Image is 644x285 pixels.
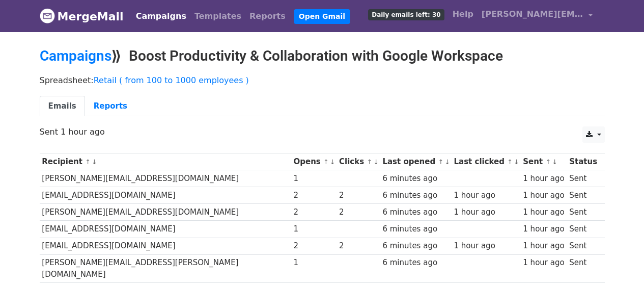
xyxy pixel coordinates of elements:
[367,158,372,166] a: ↑
[40,221,291,238] td: [EMAIL_ADDRESS][DOMAIN_NAME]
[507,158,513,166] a: ↑
[368,9,444,20] span: Daily emails left: 30
[454,190,518,201] div: 1 hour ago
[40,170,291,187] td: [PERSON_NAME][EMAIL_ADDRESS][DOMAIN_NAME]
[454,240,518,252] div: 1 hour ago
[294,206,334,218] div: 2
[523,257,564,269] div: 1 hour ago
[337,153,380,170] th: Clicks
[452,153,521,170] th: Last clicked
[454,206,518,218] div: 1 hour ago
[567,221,599,238] td: Sent
[339,240,378,252] div: 2
[94,75,249,85] a: Retail ( from 100 to 1000 employees )
[567,254,599,283] td: Sent
[294,9,350,24] a: Open Gmail
[478,4,597,28] a: [PERSON_NAME][EMAIL_ADDRESS][DOMAIN_NAME]
[190,6,245,27] a: Templates
[523,190,564,201] div: 1 hour ago
[85,96,136,117] a: Reports
[245,6,290,27] a: Reports
[438,158,443,166] a: ↑
[291,153,337,170] th: Opens
[40,126,605,137] p: Sent 1 hour ago
[40,187,291,204] td: [EMAIL_ADDRESS][DOMAIN_NAME]
[339,190,378,201] div: 2
[40,47,111,64] a: Campaigns
[521,153,567,170] th: Sent
[40,153,291,170] th: Recipient
[330,158,335,166] a: ↓
[294,190,334,201] div: 2
[382,223,449,235] div: 6 minutes ago
[523,206,564,218] div: 1 hour ago
[567,187,599,204] td: Sent
[40,238,291,254] td: [EMAIL_ADDRESS][DOMAIN_NAME]
[40,47,605,65] h2: ⟫ Boost Productivity & Collaboration with Google Workspace
[373,158,379,166] a: ↓
[294,223,334,235] div: 1
[593,236,644,285] iframe: Chat Widget
[382,190,449,201] div: 6 minutes ago
[382,257,449,269] div: 6 minutes ago
[523,240,564,252] div: 1 hour ago
[523,223,564,235] div: 1 hour ago
[523,173,564,185] div: 1 hour ago
[40,75,605,86] p: Spreadsheet:
[323,158,329,166] a: ↑
[567,153,599,170] th: Status
[382,240,449,252] div: 6 minutes ago
[380,153,452,170] th: Last opened
[482,8,583,20] span: [PERSON_NAME][EMAIL_ADDRESS][DOMAIN_NAME]
[40,96,85,117] a: Emails
[40,204,291,221] td: [PERSON_NAME][EMAIL_ADDRESS][DOMAIN_NAME]
[382,206,449,218] div: 6 minutes ago
[40,254,291,283] td: [PERSON_NAME][EMAIL_ADDRESS][PERSON_NAME][DOMAIN_NAME]
[567,204,599,221] td: Sent
[40,8,55,23] img: MergeMail logo
[449,4,478,24] a: Help
[294,240,334,252] div: 2
[382,173,449,185] div: 6 minutes ago
[92,158,97,166] a: ↓
[294,257,334,269] div: 1
[545,158,551,166] a: ↑
[40,6,124,27] a: MergeMail
[444,158,450,166] a: ↓
[514,158,519,166] a: ↓
[132,6,190,27] a: Campaigns
[339,206,378,218] div: 2
[552,158,557,166] a: ↓
[294,173,334,185] div: 1
[567,238,599,254] td: Sent
[567,170,599,187] td: Sent
[364,4,448,24] a: Daily emails left: 30
[85,158,91,166] a: ↑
